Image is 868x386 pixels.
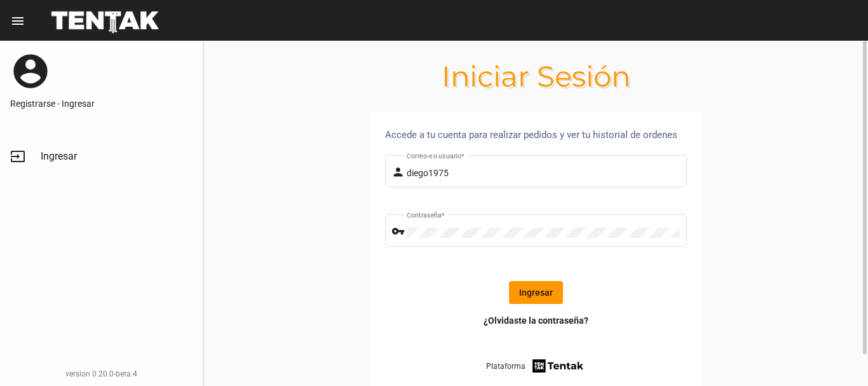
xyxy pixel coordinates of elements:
[531,357,585,375] img: tentak-firm.png
[486,360,526,373] span: Plataforma
[41,150,77,163] span: Ingresar
[10,368,193,380] div: version 0.20.0-beta.4
[385,127,687,142] div: Accede a tu cuenta para realizar pedidos y ver tu historial de ordenes
[484,314,588,327] a: ¿Olvidaste la contraseña?
[391,224,407,239] mat-icon: vpn_key
[10,13,25,29] mat-icon: menu
[391,165,407,180] mat-icon: person
[10,149,25,164] mat-icon: input
[10,51,51,92] mat-icon: account_circle
[10,97,193,110] a: Registrarse - Ingresar
[486,357,586,375] a: Plataforma
[203,66,868,86] h1: Iniciar Sesión
[509,281,563,304] button: Ingresar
